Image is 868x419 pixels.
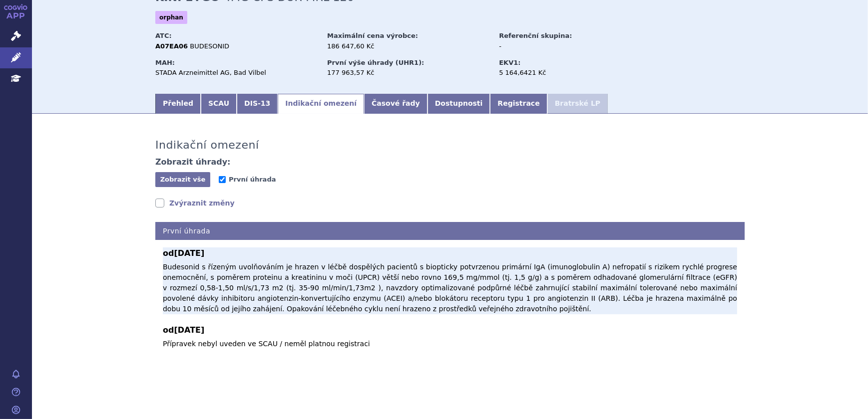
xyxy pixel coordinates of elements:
strong: EKV1: [499,59,520,66]
p: Přípravek nebyl uveden ve SCAU / neměl platnou registraci [163,339,737,349]
strong: Maximální cena výrobce: [327,32,418,39]
div: 177 963,57 Kč [327,68,489,77]
span: [DATE] [174,325,204,335]
a: Indikační omezení [278,94,364,114]
a: Registrace [490,94,547,114]
a: Přehled [155,94,201,114]
a: Zvýraznit změny [155,198,235,208]
span: orphan [155,11,187,24]
h4: První úhrada [155,222,745,240]
a: SCAU [201,94,237,114]
strong: A07EA06 [155,42,188,50]
b: od [163,324,737,336]
span: BUDESONID [190,42,229,50]
div: STADA Arzneimittel AG, Bad Vilbel [155,68,318,77]
strong: ATC: [155,32,172,39]
span: [DATE] [174,248,204,258]
span: Zobrazit vše [160,176,206,183]
h3: Indikační omezení [155,139,259,152]
strong: Referenční skupina: [499,32,572,39]
strong: MAH: [155,59,175,66]
div: 5 164,6421 Kč [499,68,611,77]
h4: Zobrazit úhrady: [155,157,231,167]
input: První úhrada [219,176,226,183]
strong: První výše úhrady (UHR1): [327,59,424,66]
div: - [499,42,611,51]
button: Zobrazit vše [155,172,210,187]
b: od [163,247,737,259]
a: DIS-13 [237,94,278,114]
span: První úhrada [229,176,276,183]
a: Časové řady [364,94,428,114]
div: 186 647,60 Kč [327,42,489,51]
a: Dostupnosti [428,94,490,114]
p: Budesonid s řízeným uvolňováním je hrazen v léčbě dospělých pacientů s biopticky potvrzenou primá... [163,262,737,314]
